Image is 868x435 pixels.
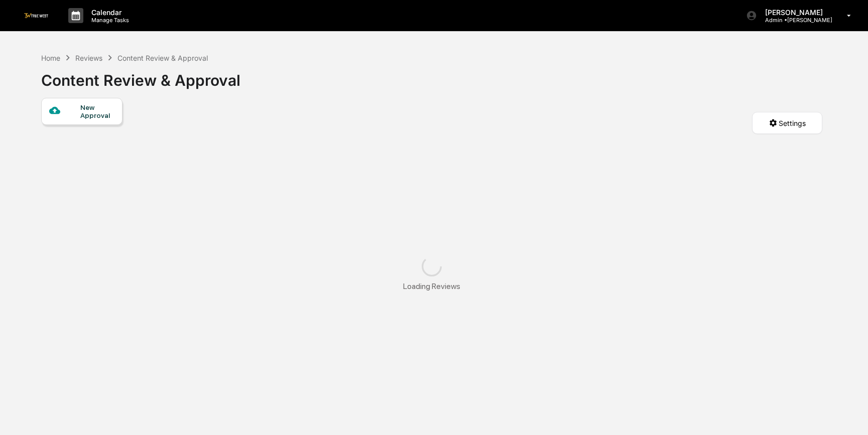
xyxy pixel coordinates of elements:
p: Calendar [83,8,134,17]
div: Content Review & Approval [41,63,240,89]
p: Admin • [PERSON_NAME] [757,17,832,24]
div: Content Review & Approval [117,54,208,62]
p: Manage Tasks [83,17,134,24]
div: Loading Reviews [403,281,460,291]
div: New Approval [80,103,114,119]
img: logo [24,13,48,18]
button: Settings [752,112,822,134]
div: Reviews [75,54,102,62]
div: Home [41,54,60,62]
p: [PERSON_NAME] [757,8,832,17]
